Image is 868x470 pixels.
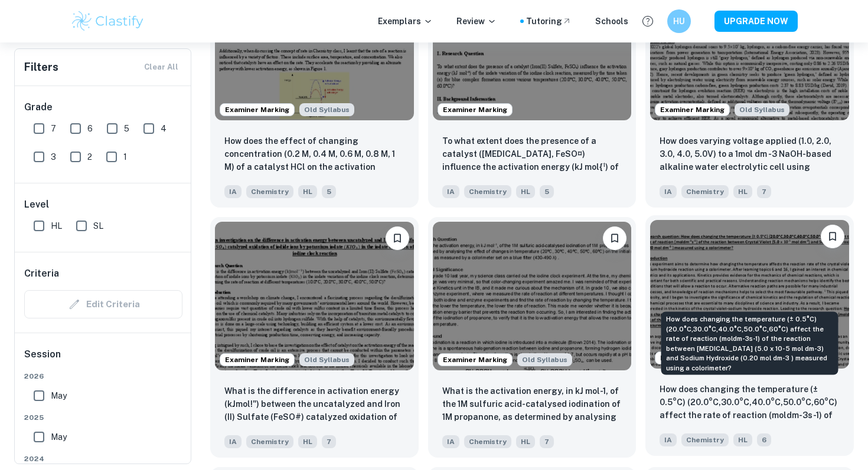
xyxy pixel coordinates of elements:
[87,150,92,163] span: 2
[517,353,572,366] div: Starting from the May 2025 session, the Chemistry IA requirements have changed. It's OK to refer ...
[660,185,677,198] span: IA
[246,435,293,448] span: Chemistry
[322,185,336,198] span: 5
[24,412,182,423] span: 2025
[298,185,317,198] span: HL
[645,217,854,458] a: Examiner MarkingStarting from the May 2025 session, the Chemistry IA requirements have changed. I...
[224,185,242,198] span: IA
[442,185,459,198] span: IA
[638,11,658,31] button: Help and Feedback
[526,15,572,28] a: Tutoring
[681,185,729,198] span: Chemistry
[246,185,293,198] span: Chemistry
[442,134,622,175] p: To what extent does the presence of a catalyst (Iron(II) Sulfate, FeSO¤) influence the activation...
[24,59,58,75] h6: Filters
[464,435,511,448] span: Chemistry
[595,15,628,28] a: Schools
[299,103,354,116] span: Old Syllabus
[456,15,497,28] p: Review
[224,435,242,448] span: IA
[210,217,419,458] a: Examiner MarkingStarting from the May 2025 session, the Chemistry IA requirements have changed. I...
[735,103,789,116] span: Old Syllabus
[161,122,167,135] span: 4
[51,122,56,135] span: 7
[299,353,354,366] span: Old Syllabus
[24,347,182,371] h6: Session
[51,430,67,443] span: May
[757,433,771,446] span: 6
[298,435,317,448] span: HL
[673,15,686,28] h6: HU
[51,150,56,163] span: 3
[215,222,414,370] img: Chemistry IA example thumbnail: What is the difference in activation ene
[540,435,554,448] span: 7
[517,353,572,366] span: Old Syllabus
[733,185,752,198] span: HL
[714,11,798,32] button: UPGRADE NOW
[378,15,433,28] p: Exemplars
[428,217,637,458] a: Examiner MarkingStarting from the May 2025 session, the Chemistry IA requirements have changed. I...
[464,185,511,198] span: Chemistry
[299,353,354,366] div: Starting from the May 2025 session, the Chemistry IA requirements have changed. It's OK to refer ...
[24,100,182,114] h6: Grade
[70,9,145,33] img: Clastify logo
[87,122,93,135] span: 6
[655,353,729,363] span: Examiner Marking
[442,384,622,425] p: What is the activation energy, in kJ mol-1, of the 1M sulfuric acid-catalysed iodination of 1M pr...
[438,354,512,365] span: Examiner Marking
[51,389,67,402] span: May
[655,104,729,115] span: Examiner Marking
[735,103,789,116] div: Starting from the May 2025 session, the Chemistry IA requirements have changed. It's OK to refer ...
[224,384,404,425] p: What is the difference in activation energy (kJmol!") between the uncatalyzed and Iron (II) Sulfa...
[438,104,512,115] span: Examiner Marking
[442,435,459,448] span: IA
[24,371,182,382] span: 2026
[224,134,404,175] p: How does the effect of changing concentration (0.2 M, 0.4 M, 0.6 M, 0.8 M, 1 M) of a catalyst HCl...
[660,433,677,446] span: IA
[220,104,294,115] span: Examiner Marking
[24,453,182,464] span: 2024
[757,185,771,198] span: 7
[540,185,554,198] span: 5
[51,219,62,232] span: HL
[24,290,182,318] div: Criteria filters are unavailable when searching by topic
[322,435,336,448] span: 7
[220,354,294,365] span: Examiner Marking
[93,219,103,232] span: SL
[660,383,840,423] p: How does changing the temperature (± 0.5°C) (20.0°C,30.0°C,40.0°C,50.0°C,60°C) affect the rate of...
[433,222,632,370] img: Chemistry IA example thumbnail: What is the activation energy, in kJ mol
[650,220,849,369] img: Chemistry IA example thumbnail: How does changing the temperature (± 0.5
[603,226,626,250] button: Bookmark
[681,433,729,446] span: Chemistry
[24,198,182,212] h6: Level
[661,312,838,375] div: How does changing the temperature (± 0.5°C) (20.0°C,30.0°C,40.0°C,50.0°C,60°C) affect the rate of...
[667,9,691,33] button: HU
[821,225,844,248] button: Bookmark
[124,122,129,135] span: 5
[516,185,535,198] span: HL
[733,433,752,446] span: HL
[299,103,354,116] div: Starting from the May 2025 session, the Chemistry IA requirements have changed. It's OK to refer ...
[123,150,127,163] span: 1
[660,134,840,175] p: How does varying voltage applied (1.0, 2.0, 3.0, 4.0, 5.0V) to a 1mol dm -3 NaOH-based alkaline w...
[24,267,59,281] h6: Criteria
[516,435,535,448] span: HL
[386,226,409,250] button: Bookmark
